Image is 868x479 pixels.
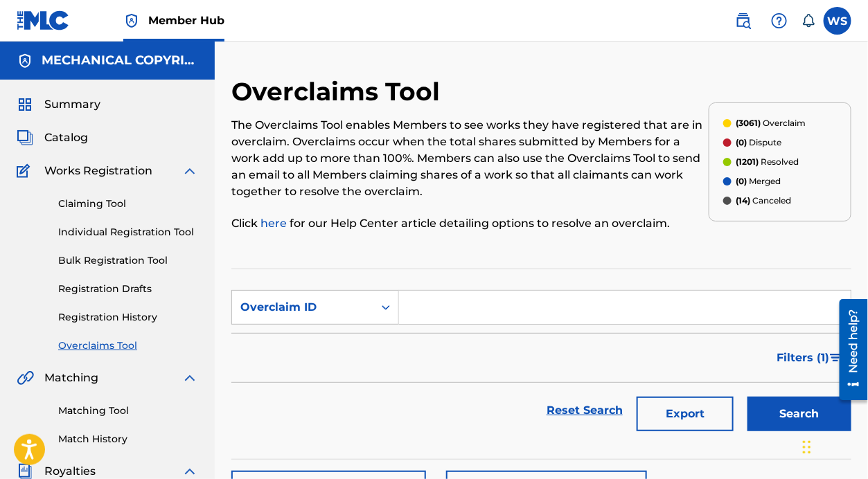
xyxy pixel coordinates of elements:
[58,404,198,418] a: Matching Tool
[231,76,447,107] h2: Overclaims Tool
[736,176,747,186] span: (0)
[58,225,198,239] a: Individual Registration Tool
[736,195,791,207] p: Canceled
[123,12,140,29] img: Top Rightsholder
[260,217,290,230] a: here
[44,129,88,146] span: Catalog
[736,118,761,128] span: (3061)
[148,12,224,28] span: Member Hub
[17,129,33,146] img: Catalog
[735,12,752,29] img: search
[231,215,709,232] p: Click for our Help Center article detailing options to resolve an overclaim.
[736,175,781,188] p: Merged
[240,299,365,316] div: Overclaim ID
[17,96,100,113] a: SummarySummary
[17,129,88,146] a: CatalogCatalog
[181,163,198,179] img: expand
[42,53,198,69] h5: MECHANICAL COPYRIGHT PROTECTION SOCIETY LTD
[58,197,198,211] a: Claiming Tool
[58,338,198,353] a: Overclaims Tool
[44,370,98,386] span: Matching
[736,195,750,206] span: (14)
[824,7,851,35] div: User Menu
[777,350,829,366] span: Filters ( 1 )
[58,432,198,446] a: Match History
[736,117,806,129] p: Overclaim
[736,137,747,147] span: (0)
[768,341,851,375] button: Filters (1)
[17,10,70,30] img: MLC Logo
[58,310,198,325] a: Registration History
[58,253,198,268] a: Bulk Registration Tool
[44,96,100,113] span: Summary
[231,290,851,438] form: Search Form
[736,136,781,149] p: Dispute
[181,370,198,386] img: expand
[799,413,868,479] iframe: Chat Widget
[231,117,709,200] p: The Overclaims Tool enables Members to see works they have registered that are in overclaim. Over...
[801,14,815,28] div: Notifications
[803,426,811,468] div: Drag
[729,7,757,35] a: Public Search
[637,397,734,431] button: Export
[736,156,759,167] span: (1201)
[747,397,851,431] button: Search
[17,163,35,179] img: Works Registration
[17,370,34,386] img: Matching
[17,96,33,113] img: Summary
[771,12,788,29] img: help
[765,7,793,35] div: Help
[17,53,33,69] img: Accounts
[736,156,799,168] p: Resolved
[44,163,152,179] span: Works Registration
[540,395,630,426] a: Reset Search
[829,293,868,405] iframe: Resource Center
[58,282,198,296] a: Registration Drafts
